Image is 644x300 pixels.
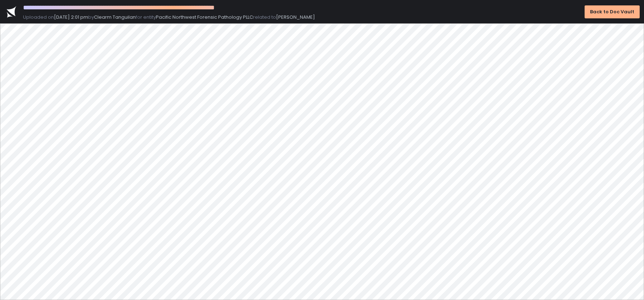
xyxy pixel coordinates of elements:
span: for entity [136,14,156,21]
span: Pacific Northwest Forensic Pathology PLLC [156,14,253,21]
span: [PERSON_NAME] [276,14,315,21]
span: [DATE] 2:01 pm [54,14,88,21]
span: by [88,14,94,21]
div: Back to Doc Vault [590,9,634,15]
span: related to [253,14,276,21]
span: Clearm Tanguilan [94,14,136,21]
button: Back to Doc Vault [585,5,640,18]
span: Uploaded on [23,14,54,21]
